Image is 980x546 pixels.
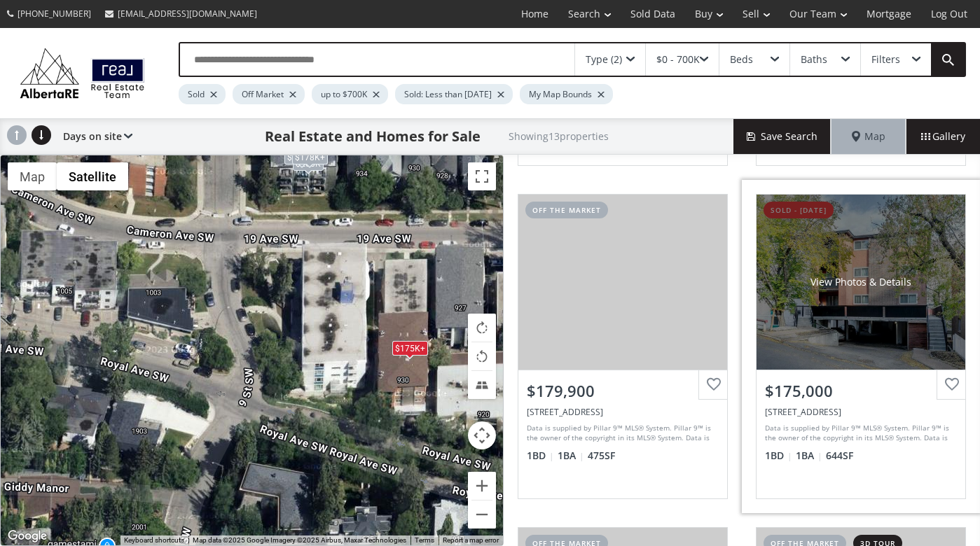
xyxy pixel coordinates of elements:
button: Zoom in [468,472,496,500]
a: Report a map error [443,536,499,544]
div: Sold [179,84,226,104]
div: Beds [730,55,753,64]
a: Terms [415,536,434,544]
button: Zoom out [468,500,496,528]
span: 1 BD [527,449,554,463]
div: Off Market [233,84,305,104]
span: 644 SF [826,449,853,463]
button: Rotate map counterclockwise [468,342,496,370]
span: [PHONE_NUMBER] [18,8,91,20]
button: Toggle fullscreen view [468,162,496,190]
div: Gallery [906,119,980,154]
span: Map [852,129,885,143]
img: Logo [14,45,151,101]
div: Sold: Less than [DATE] [395,84,513,104]
button: Keyboard shortcuts [124,535,184,545]
a: off the market$179,900[STREET_ADDRESS]Data is supplied by Pillar 9™ MLS® System. Pillar 9™ is the... [504,180,742,513]
span: 475 SF [588,449,615,463]
button: Map camera controls [468,421,496,449]
div: View Photos & Details [810,275,911,289]
div: $179,900 [527,380,719,402]
span: 1 BA [558,449,584,463]
a: Open this area in Google Maps (opens a new window) [4,527,50,545]
div: $0 - 700K [656,55,700,64]
button: Show satellite imagery [57,162,128,190]
div: Days on site [56,119,132,154]
span: 1 BA [796,449,822,463]
div: $175,000 [765,380,957,402]
span: Map data ©2025 Google Imagery ©2025 Airbus, Maxar Technologies [193,536,406,544]
div: Data is supplied by Pillar 9™ MLS® System. Pillar 9™ is the owner of the copyright in its MLS® Sy... [765,423,953,444]
div: up to $700K [312,84,388,104]
h2: Showing 13 properties [509,131,609,141]
span: Gallery [921,129,965,143]
h1: Real Estate and Homes for Sale [265,127,481,146]
div: Type (2) [586,55,622,64]
div: $175K+ [392,341,427,356]
img: Google [4,527,50,545]
button: Save Search [733,119,831,154]
div: 930 Royal Avenue SW #10, Calgary, AB T2T0L5 [765,406,957,418]
button: Show street map [8,162,57,190]
span: 1 BD [765,449,792,463]
a: [EMAIL_ADDRESS][DOMAIN_NAME] [98,1,264,27]
div: Filters [871,55,900,64]
div: Baths [801,55,827,64]
div: Map [831,119,906,154]
a: sold - [DATE]View Photos & Details$175,000[STREET_ADDRESS]Data is supplied by Pillar 9™ MLS® Syst... [742,180,980,513]
div: 1820 9 Street SW #102, Calgary, AB T2T3C3 [527,406,719,418]
div: My Map Bounds [520,84,613,104]
button: Tilt map [468,371,496,399]
button: Rotate map clockwise [468,314,496,342]
div: Data is supplied by Pillar 9™ MLS® System. Pillar 9™ is the owner of the copyright in its MLS® Sy... [527,423,715,444]
div: $178K+ [291,150,327,164]
span: [EMAIL_ADDRESS][DOMAIN_NAME] [118,8,257,20]
div: $198K+ [284,150,319,164]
